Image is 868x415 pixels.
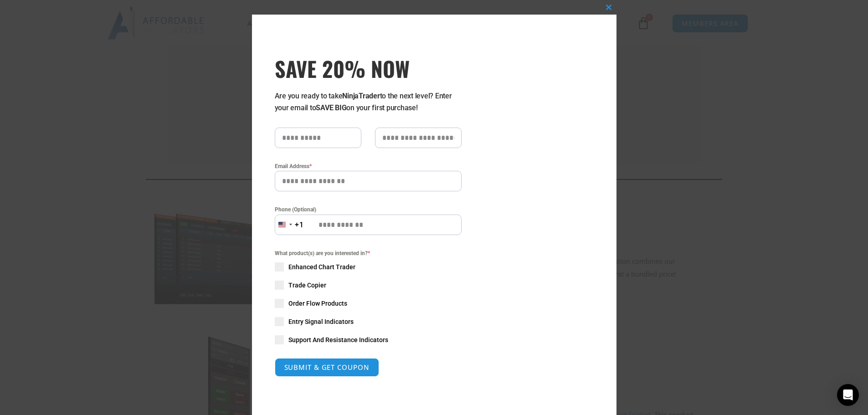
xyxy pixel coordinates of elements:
strong: NinjaTrader [342,92,380,100]
label: Order Flow Products [275,299,462,308]
button: Selected country [275,215,304,235]
span: Support And Resistance Indicators [288,335,388,344]
strong: SAVE BIG [316,103,346,112]
button: SUBMIT & GET COUPON [275,358,379,377]
label: Email Address [275,162,462,171]
div: +1 [295,219,304,231]
div: Open Intercom Messenger [837,384,859,406]
span: Entry Signal Indicators [288,317,354,326]
span: What product(s) are you interested in? [275,249,462,258]
span: Order Flow Products [288,299,347,308]
label: Entry Signal Indicators [275,317,462,326]
span: Enhanced Chart Trader [288,262,355,272]
p: Are you ready to take to the next level? Enter your email to on your first purchase! [275,90,462,114]
span: SAVE 20% NOW [275,56,462,81]
label: Enhanced Chart Trader [275,262,462,272]
label: Phone (Optional) [275,205,462,214]
span: Trade Copier [288,281,326,290]
label: Support And Resistance Indicators [275,335,462,344]
label: Trade Copier [275,281,462,290]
